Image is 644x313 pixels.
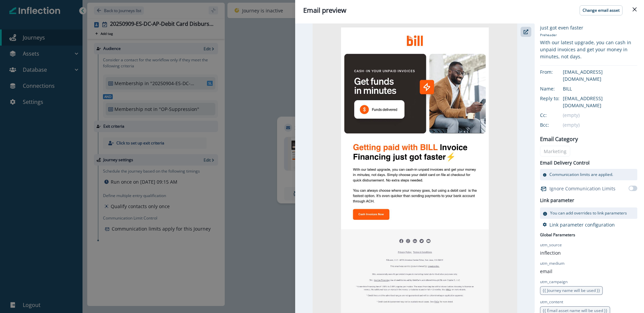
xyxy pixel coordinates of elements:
div: BILL [563,85,637,92]
div: (empty) [563,112,637,119]
p: Email Delivery Control [540,159,590,166]
p: Ignore Communication Limits [549,185,615,192]
p: Global Parameters [540,231,575,238]
div: From: [540,68,574,75]
h2: Link parameter [540,196,574,205]
p: utm_source [540,242,562,248]
p: utm_content [540,299,563,305]
div: [EMAIL_ADDRESS][DOMAIN_NAME] [563,95,637,109]
div: Name: [540,85,574,92]
p: utm_medium [540,260,565,266]
p: Email Category [540,135,578,143]
div: (empty) [563,121,637,128]
p: Communication limits are applied. [549,172,613,178]
div: With our latest upgrade, you can cash in unpaid invoices and get your money in minutes, not days. [540,39,637,60]
img: email asset unavailable [313,23,518,313]
p: Change email asset [583,8,620,13]
p: utm_campaign [540,279,568,285]
p: email [540,268,552,275]
span: {{ Journey name will be used }} [543,288,600,293]
button: Link parameter configuration [543,222,615,228]
div: Bcc: [540,121,574,128]
p: Preheader [540,31,637,39]
div: Getting paid with BILL Invoice Financing just got even faster [540,17,637,31]
div: Cc: [540,112,574,119]
div: [EMAIL_ADDRESS][DOMAIN_NAME] [563,68,637,82]
p: inflection [540,249,561,256]
div: Email preview [303,5,636,15]
button: Change email asset [580,5,623,15]
div: Reply to: [540,95,574,102]
button: Close [629,4,640,15]
p: Link parameter configuration [549,222,615,228]
p: You can add overrides to link parameters [550,210,627,216]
